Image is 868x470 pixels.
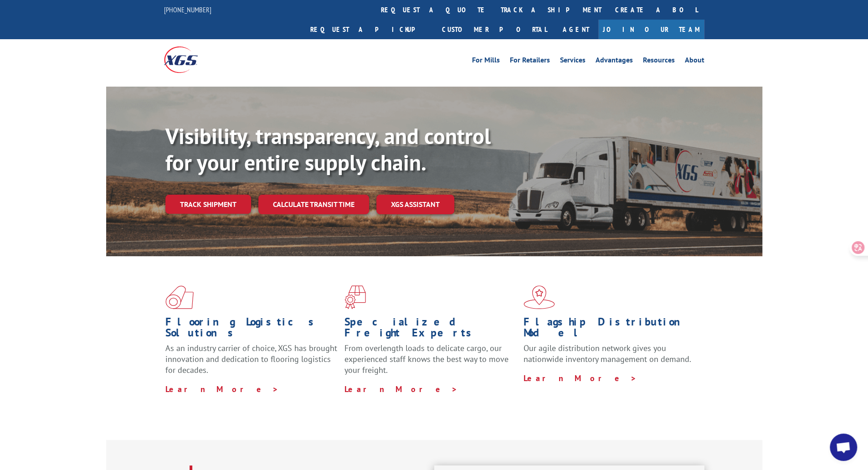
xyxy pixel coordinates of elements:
h1: Flooring Logistics Solutions [165,316,338,343]
img: xgs-icon-flagship-distribution-model-red [524,285,555,309]
img: xgs-icon-focused-on-flooring-red [344,285,366,309]
a: Customer Portal [435,20,554,39]
a: Learn More > [524,373,637,383]
h1: Specialized Freight Experts [344,316,517,343]
a: Request a pickup [303,20,435,39]
a: For Mills [472,57,500,67]
a: XGS ASSISTANT [376,195,454,214]
a: Calculate transit time [258,195,369,214]
a: Learn More > [165,384,279,394]
h1: Flagship Distribution Model [524,316,696,343]
a: Learn More > [344,384,458,394]
a: [PHONE_NUMBER] [164,5,211,14]
a: Resources [643,57,675,67]
p: From overlength loads to delicate cargo, our experienced staff knows the best way to move your fr... [344,343,517,383]
a: About [685,57,704,67]
b: Visibility, transparency, and control for your entire supply chain. [165,122,491,176]
div: Open chat [830,434,857,461]
a: Track shipment [165,195,251,214]
a: Join Our Team [598,20,704,39]
img: xgs-icon-total-supply-chain-intelligence-red [165,285,194,309]
span: Our agile distribution network gives you nationwide inventory management on demand. [524,343,691,364]
a: Services [560,57,586,67]
span: As an industry carrier of choice, XGS has brought innovation and dedication to flooring logistics... [165,343,337,375]
a: Agent [554,20,598,39]
a: Advantages [596,57,633,67]
a: For Retailers [510,57,550,67]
